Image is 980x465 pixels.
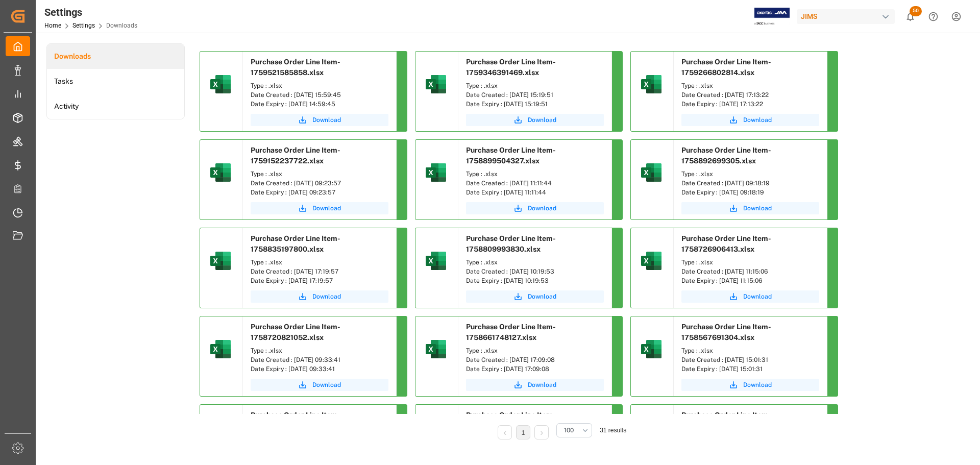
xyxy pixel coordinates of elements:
span: Download [743,115,772,125]
div: Date Created : [DATE] 09:33:41 [251,355,388,364]
span: Purchase Order Line Item-1759266802814.xlsx [681,58,771,77]
div: Date Expiry : [DATE] 15:19:51 [466,100,604,109]
button: Help Center [922,5,945,28]
div: Settings [44,5,137,20]
span: Purchase Order Line Item-1758726906413.xlsx [681,234,771,253]
span: Download [312,292,341,301]
img: microsoft-excel-2019--v1.png [208,160,233,185]
div: Type : .xlsx [251,81,388,90]
a: Home [44,22,61,29]
button: Download [681,114,819,126]
a: Download [466,202,604,214]
span: Download [312,380,341,389]
span: Download [528,380,556,389]
div: Type : .xlsx [681,81,819,90]
div: Type : .xlsx [251,346,388,355]
span: Purchase Order Line Item-1758207584168.xlsx [466,411,556,430]
span: Download [743,380,772,389]
div: Date Created : [DATE] 15:59:45 [251,90,388,100]
button: show 50 new notifications [899,5,922,28]
a: Tasks [47,69,184,94]
div: Date Expiry : [DATE] 09:23:57 [251,188,388,197]
span: Purchase Order Line Item-1758899504327.xlsx [466,146,556,165]
span: Purchase Order Line Item-1759152237722.xlsx [251,146,340,165]
img: Exertis%20JAM%20-%20Email%20Logo.jpg_1722504956.jpg [754,8,790,26]
div: Date Expiry : [DATE] 11:11:44 [466,188,604,197]
a: Settings [72,22,95,29]
span: Purchase Order Line Item-1758661748127.xlsx [466,323,556,341]
div: Date Expiry : [DATE] 17:19:57 [251,276,388,285]
div: Type : .xlsx [681,258,819,267]
span: Download [528,115,556,125]
div: Date Expiry : [DATE] 09:18:19 [681,188,819,197]
span: 31 results [600,427,626,434]
div: Type : .xlsx [466,169,604,179]
button: Download [681,379,819,391]
img: microsoft-excel-2019--v1.png [639,72,664,96]
a: 1 [522,429,525,436]
button: Download [466,290,604,303]
a: Activity [47,94,184,119]
span: Purchase Order Line Item-1758809993830.xlsx [466,234,556,253]
div: Date Created : [DATE] 10:19:53 [466,267,604,276]
span: Purchase Order Line Item-1758720821052.xlsx [251,323,340,341]
span: Purchase Order Line Item-1759346391469.xlsx [466,58,556,77]
span: Purchase Order Line Item-1758567691304.xlsx [681,323,771,341]
span: Purchase Order Line Item-1758835197800.xlsx [251,234,340,253]
img: microsoft-excel-2019--v1.png [639,160,664,185]
div: Type : .xlsx [466,258,604,267]
img: microsoft-excel-2019--v1.png [424,72,448,96]
li: Previous Page [498,425,512,439]
img: microsoft-excel-2019--v1.png [208,337,233,361]
div: Date Created : [DATE] 17:19:57 [251,267,388,276]
div: Date Expiry : [DATE] 10:19:53 [466,276,604,285]
span: Download [743,204,772,213]
li: 1 [516,425,530,439]
div: Date Expiry : [DATE] 17:13:22 [681,100,819,109]
button: open menu [556,423,592,437]
button: Download [466,379,604,391]
button: Download [251,114,388,126]
img: microsoft-excel-2019--v1.png [639,337,664,361]
div: Date Created : [DATE] 15:19:51 [466,90,604,100]
div: Date Created : [DATE] 11:15:06 [681,267,819,276]
a: Downloads [47,44,184,69]
div: Type : .xlsx [251,169,388,179]
button: Download [681,290,819,303]
div: Type : .xlsx [681,346,819,355]
div: JIMS [797,9,895,24]
button: Download [466,114,604,126]
span: Download [743,292,772,301]
div: Date Created : [DATE] 17:09:08 [466,355,604,364]
a: Download [251,202,388,214]
div: Date Created : [DATE] 15:01:31 [681,355,819,364]
span: Download [312,204,341,213]
button: JIMS [797,7,899,26]
div: Type : .xlsx [251,258,388,267]
button: Download [251,290,388,303]
span: 50 [910,6,922,16]
div: Date Expiry : [DATE] 14:59:45 [251,100,388,109]
img: microsoft-excel-2019--v1.png [424,160,448,185]
img: microsoft-excel-2019--v1.png [639,249,664,273]
div: Date Created : [DATE] 09:18:19 [681,179,819,188]
img: microsoft-excel-2019--v1.png [208,72,233,96]
span: 100 [564,426,574,435]
span: Purchase Order Line Item-1759521585858.xlsx [251,58,340,77]
img: microsoft-excel-2019--v1.png [424,337,448,361]
button: Download [251,379,388,391]
button: Download [681,202,819,214]
span: Purchase Order Line Item-1758143981209.xlsx [681,411,771,430]
div: Date Expiry : [DATE] 17:09:08 [466,364,604,374]
div: Date Created : [DATE] 17:13:22 [681,90,819,100]
span: Download [528,292,556,301]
